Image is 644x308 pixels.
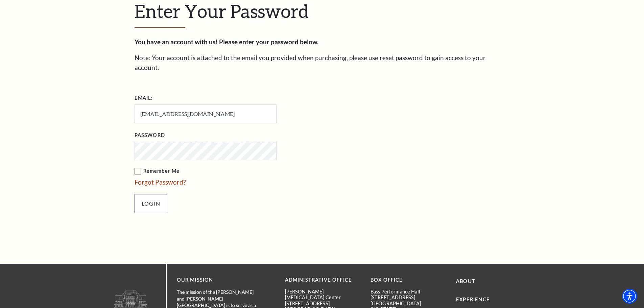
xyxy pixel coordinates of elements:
[135,104,277,123] input: Required
[135,194,167,213] input: Submit button
[371,289,446,294] p: Bass Performance Hall
[285,301,360,306] p: [STREET_ADDRESS]
[135,178,186,186] a: Forgot Password?
[135,38,218,46] strong: You have an account with us!
[456,278,475,284] a: About
[219,38,318,46] strong: Please enter your password below.
[285,289,360,301] p: [PERSON_NAME][MEDICAL_DATA] Center
[456,297,490,302] a: Experience
[371,276,446,284] p: BOX OFFICE
[135,167,344,175] label: Remember Me
[285,276,360,284] p: Administrative Office
[371,294,446,300] p: [STREET_ADDRESS]
[622,289,637,304] div: Accessibility Menu
[135,131,165,140] label: Password
[135,53,510,72] p: Note: Your account is attached to the email you provided when purchasing, please use reset passwo...
[135,94,153,102] label: Email:
[177,276,261,284] p: OUR MISSION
